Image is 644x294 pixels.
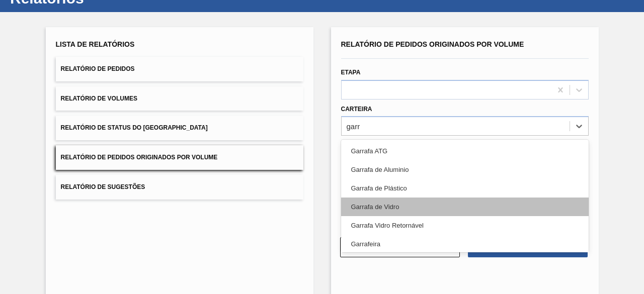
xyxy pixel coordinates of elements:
span: Relatório de Pedidos [61,65,135,72]
span: Relatório de Pedidos Originados por Volume [341,40,524,48]
label: Etapa [341,69,361,76]
span: Relatório de Sugestões [61,183,145,190]
button: Limpar [340,237,460,257]
div: Garrafa Vidro Retornável [341,216,589,235]
button: Relatório de Sugestões [56,175,303,200]
div: Garrafa de Plástico [341,179,589,198]
label: Carteira [341,106,372,113]
div: Garrafeira [341,235,589,253]
span: Relatório de Pedidos Originados por Volume [61,154,218,161]
span: Relatório de Status do [GEOGRAPHIC_DATA] [61,124,208,131]
div: Garrafa de Vidro [341,198,589,216]
span: Lista de Relatórios [56,40,135,48]
div: Garrafa de Aluminio [341,160,589,179]
button: Relatório de Volumes [56,86,303,111]
button: Relatório de Pedidos Originados por Volume [56,145,303,170]
span: Relatório de Volumes [61,95,137,102]
button: Relatório de Status do [GEOGRAPHIC_DATA] [56,116,303,140]
div: Garrafa ATG [341,142,589,160]
button: Relatório de Pedidos [56,57,303,81]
